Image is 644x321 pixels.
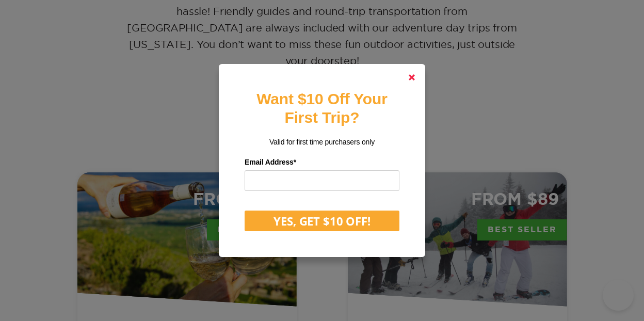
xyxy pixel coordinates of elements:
strong: Want $10 Off Your First Trip? [256,90,387,126]
button: YES, GET $10 OFF! [245,211,399,231]
a: Close [399,65,424,90]
label: Email Address [245,154,399,170]
span: Required [294,158,296,166]
span: Valid for first time purchasers only [269,138,375,146]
